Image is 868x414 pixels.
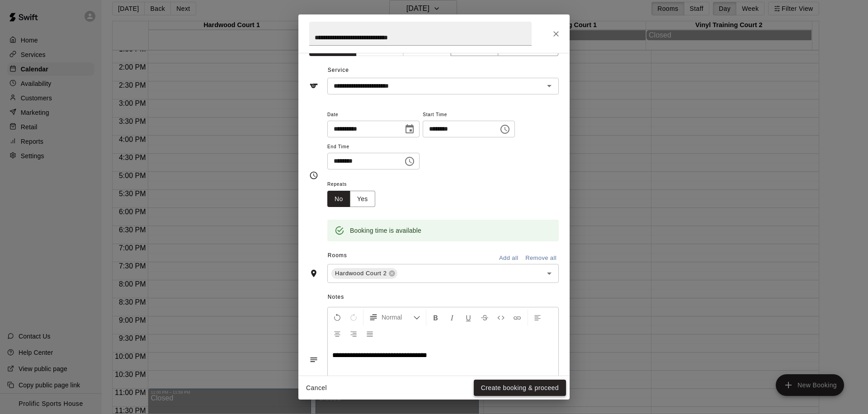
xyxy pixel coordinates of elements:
button: Close [548,26,564,42]
svg: Service [309,81,318,90]
span: Rooms [328,252,347,259]
button: Format Bold [428,309,443,325]
button: Redo [346,309,361,325]
button: Add all [494,251,523,265]
button: Open [543,80,556,92]
button: Insert Link [509,309,525,325]
button: Left Align [530,309,545,325]
svg: Timing [309,171,318,180]
button: Justify Align [362,325,377,342]
div: Hardwood Court 2 [331,268,397,279]
span: Normal [382,313,413,322]
div: To enrich screen reader interactions, please activate Accessibility in Grammarly extension settings [328,344,558,412]
span: Service [328,67,349,73]
span: Repeats [327,179,382,191]
span: Date [327,109,420,121]
button: Create booking & proceed [474,380,566,396]
span: Notes [328,290,559,305]
div: Booking time is available [350,222,421,239]
button: Choose time, selected time is 9:30 PM [401,152,419,170]
span: Start Time [423,109,515,121]
button: Undo [330,309,345,325]
button: Format Strikethrough [477,309,492,325]
button: Yes [350,191,375,207]
button: Right Align [346,325,361,342]
button: Format Italics [444,309,460,325]
svg: Rooms [309,269,318,278]
svg: Notes [309,355,318,364]
div: outlined button group [327,191,375,207]
button: No [327,191,350,207]
button: Choose date, selected date is Jan 30, 2026 [401,120,419,138]
button: Format Underline [461,309,476,325]
span: Hardwood Court 2 [331,269,390,278]
button: Open [543,267,556,280]
button: Center Align [330,325,345,342]
button: Cancel [302,380,331,396]
button: Formatting Options [365,309,424,325]
button: Choose time, selected time is 8:00 PM [496,120,514,138]
button: Insert Code [493,309,509,325]
span: End Time [327,141,420,153]
button: Remove all [523,251,559,265]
